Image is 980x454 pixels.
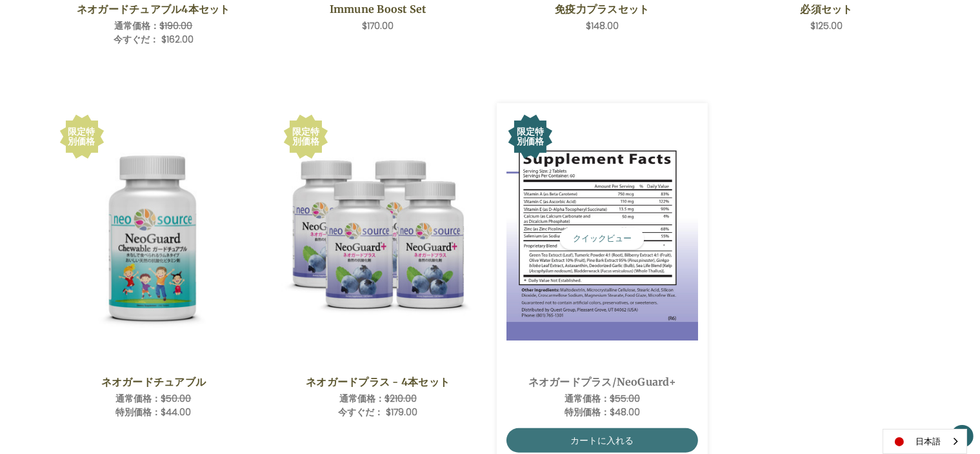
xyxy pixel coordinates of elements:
[506,113,698,365] a: NeoGuard Plus,Was:$55.00, Now:$48.00
[565,406,610,419] span: 特別価格：
[506,428,698,453] a: カートに入れる
[610,392,640,405] span: $55.00
[115,392,161,405] span: 通常価格：
[161,406,191,419] span: $44.00
[66,127,98,146] div: 限定特別価格
[58,143,250,335] img: ネオガードチュアブル
[362,19,394,32] span: $170.00
[565,392,610,405] span: 通常価格：
[514,374,691,390] a: ネオガードプラス/NeoGuard+
[586,19,619,32] span: $148.00
[114,19,159,32] span: 通常価格：
[282,113,474,365] a: NeoGuard Plus - 4 Save Set,Was:$210.00, Now:$179.00
[58,113,250,365] a: NeoGuard Chewable,Was:$50.00, Now:$44.00
[560,228,645,250] button: クイックビュー
[386,406,417,419] span: $179.00
[738,1,915,17] a: 必須セット
[65,1,242,17] a: ネオガードチュアブル4本セット
[339,392,385,405] span: 通常価格：
[385,392,417,405] span: $210.00
[115,406,161,419] span: 特別価格：
[290,127,322,146] div: 限定特別価格
[810,19,843,32] span: $125.00
[289,374,466,390] a: ネオガードプラス - 4本セット
[883,429,967,454] aside: Language selected: 日本語
[289,1,466,17] a: Immune Boost Set
[282,143,474,335] img: ネオガードプラス - 4本セット
[161,392,191,405] span: $50.00
[159,19,192,32] span: $190.00
[883,429,966,453] a: 日本語
[514,127,546,146] div: 限定特別価格
[514,1,691,17] a: 免疫力プラスセット
[883,429,967,454] div: Language
[161,33,194,46] span: $162.00
[114,33,159,46] span: 今すぐだ：
[610,406,640,419] span: $48.00
[65,374,242,390] a: ネオガードチュアブル
[338,406,383,419] span: 今すぐだ：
